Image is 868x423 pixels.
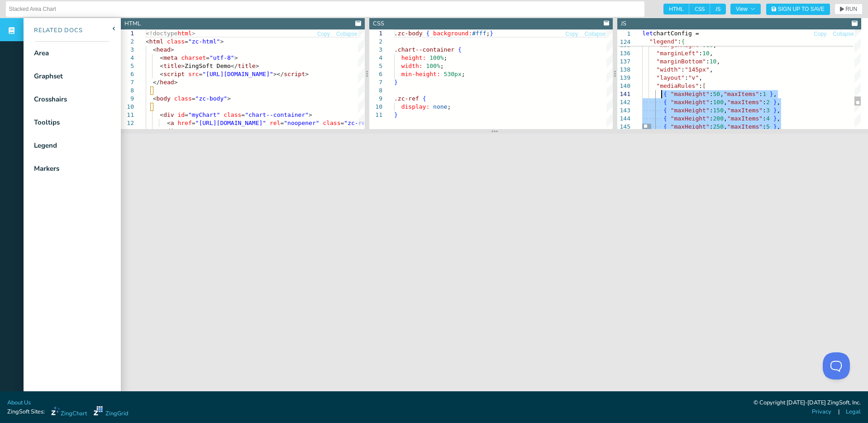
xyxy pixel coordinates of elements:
[369,70,382,78] div: 6
[671,99,710,106] span: "maxHeight"
[657,66,682,73] span: "width"
[238,62,256,69] span: title
[202,71,273,77] span: "[URL][DOMAIN_NAME]"
[309,111,312,118] span: >
[763,107,766,114] span: :
[121,119,134,127] div: 12
[124,19,141,28] div: HTML
[653,30,699,37] span: chartConfig =
[426,62,440,69] span: 100%
[401,62,422,69] span: width:
[710,123,713,130] span: :
[185,62,231,69] span: ZingSoft Demo
[185,38,188,45] span: =
[401,71,440,77] span: min-height:
[617,49,630,58] div: 136
[188,71,199,77] span: src
[617,90,630,98] div: 141
[724,107,727,114] span: ,
[710,58,717,65] span: 10
[121,87,134,95] div: 8
[663,115,667,122] span: {
[156,46,170,53] span: head
[369,54,382,62] div: 4
[617,106,630,115] div: 143
[227,95,231,102] span: >
[671,91,710,97] span: "maxHeight"
[317,31,330,37] span: Copy
[766,4,830,15] button: Sign Up to Save
[317,30,330,38] button: Copy
[185,111,188,118] span: =
[163,111,174,118] span: div
[160,71,163,77] span: <
[649,38,678,45] span: "legend"
[149,38,163,45] span: html
[710,66,713,73] span: ,
[685,66,710,73] span: "145px"
[671,107,710,114] span: "maxHeight"
[394,46,454,53] span: .chart--container
[565,30,579,38] button: Copy
[121,103,134,111] div: 10
[663,4,726,14] div: checkbox-group
[724,99,727,106] span: ,
[273,71,284,77] span: ></
[706,58,710,65] span: :
[181,54,206,61] span: charset
[369,29,382,38] div: 1
[373,19,384,28] div: CSS
[121,38,134,46] div: 2
[773,107,777,114] span: }
[121,46,134,54] div: 3
[121,127,134,135] div: 13
[284,120,319,126] span: "noopener"
[763,99,766,106] span: :
[323,120,340,126] span: class
[671,123,710,130] span: "maxHeight"
[188,38,220,45] span: "zc-html"
[160,62,163,69] span: <
[823,352,850,380] iframe: Toggle Customer Support
[160,79,174,86] span: head
[813,30,827,38] button: Copy
[224,111,241,118] span: class
[121,54,134,62] div: 4
[177,128,181,135] span: >
[685,74,688,81] span: :
[759,91,763,97] span: :
[220,38,224,45] span: >
[617,58,630,66] div: 137
[167,128,177,135] span: div
[447,103,451,110] span: ;
[833,31,854,37] span: Collapse
[34,140,57,151] div: Legend
[777,107,781,114] span: ,
[7,408,45,416] span: ZingSoft Sites:
[702,82,706,89] span: [
[688,74,699,81] span: "v"
[369,62,382,70] div: 5
[121,62,134,70] div: 5
[617,115,630,123] div: 144
[713,91,720,97] span: 50
[394,111,398,118] span: }
[394,95,419,102] span: .zc-ref
[401,54,426,61] span: height:
[34,94,67,105] div: Crosshairs
[621,19,626,28] div: JS
[671,115,710,122] span: "maxHeight"
[433,103,447,110] span: none
[305,71,309,77] span: >
[51,406,87,418] a: ZingChart
[167,38,185,45] span: class
[461,71,465,77] span: ;
[490,30,493,37] span: }
[472,30,486,37] span: #fff
[699,82,703,89] span: :
[778,6,825,12] span: Sign Up to Save
[344,120,372,126] span: "zc-ref"
[727,107,763,114] span: "maxItems"
[486,30,490,37] span: ;
[727,115,763,122] span: "maxItems"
